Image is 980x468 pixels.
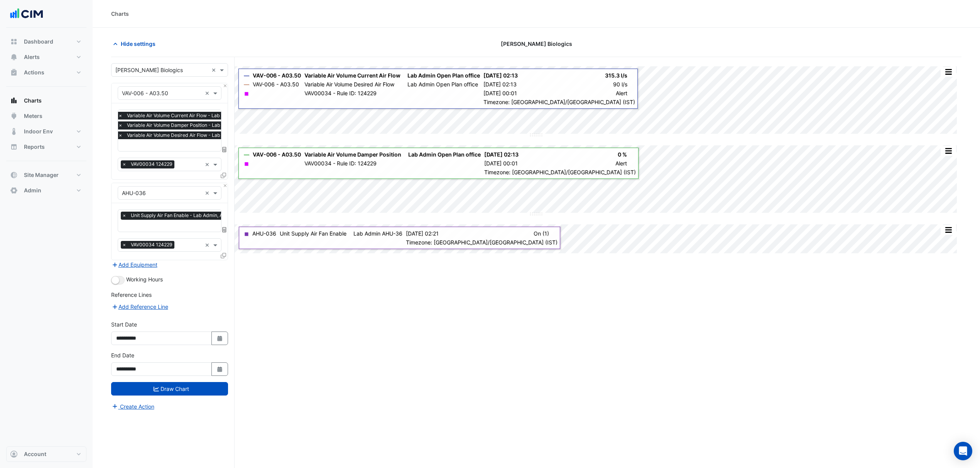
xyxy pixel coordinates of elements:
button: Charts [6,93,86,108]
label: Start Date [111,320,137,328]
span: Clear [205,160,211,168]
button: Dashboard [6,34,86,49]
button: More Options [941,225,956,235]
div: Open Intercom Messenger [954,442,972,460]
button: More Options [941,67,956,77]
span: Choose Function [221,227,228,233]
button: Close [223,183,228,188]
span: Clear [205,189,211,197]
fa-icon: Select Date [216,366,223,372]
button: Add Equipment [111,260,158,269]
span: VAV00034 124229 [129,160,174,168]
span: Meters [24,112,42,120]
button: Site Manager [6,167,86,183]
button: Add Reference Line [111,302,169,311]
span: Clear [211,66,218,74]
button: Reports [6,139,86,155]
label: Reference Lines [111,291,152,299]
span: Working Hours [126,276,163,283]
span: Account [24,450,46,458]
button: Hide settings [111,37,161,51]
span: Variable Air Volume Damper Position - Lab Admin, Open Plan office [125,121,276,129]
app-icon: Actions [10,69,18,76]
span: Reports [24,143,45,151]
span: × [117,121,124,129]
span: Clear [205,241,211,249]
app-icon: Reports [10,143,18,151]
span: [PERSON_NAME] Biologics [501,40,572,48]
app-icon: Charts [10,97,18,104]
span: × [121,241,128,249]
img: Company Logo [9,6,44,22]
app-icon: Site Manager [10,171,18,179]
span: Clear [205,89,211,97]
span: Site Manager [24,171,59,179]
button: Admin [6,183,86,198]
app-icon: Admin [10,187,18,194]
button: Create Action [111,402,155,411]
button: More Options [941,146,956,156]
button: Close [223,83,228,88]
span: Hide settings [121,40,155,48]
fa-icon: Select Date [216,335,223,342]
span: Clone Favourites and Tasks from this Equipment to other Equipment [221,253,226,259]
button: Alerts [6,49,86,65]
button: Meters [6,108,86,124]
span: × [117,112,124,120]
button: Indoor Env [6,124,86,139]
span: Unit Supply Air Fan Enable - Lab Admin, AHU-36 [129,212,240,219]
span: Clone Favourites and Tasks from this Equipment to other Equipment [221,172,226,178]
span: Admin [24,187,41,194]
app-icon: Dashboard [10,38,18,45]
span: Actions [24,69,44,76]
span: Alerts [24,53,40,61]
button: Draw Chart [111,382,228,396]
span: × [121,160,128,168]
button: Actions [6,65,86,80]
span: Variable Air Volume Desired Air Flow - Lab Admin, Open Plan office [125,131,276,139]
span: Choose Function [221,146,228,153]
app-icon: Meters [10,112,18,120]
span: Variable Air Volume Current Air Flow - Lab Admin, Open Plan office [125,112,275,120]
button: Account [6,446,86,462]
span: × [121,212,128,219]
app-icon: Indoor Env [10,128,18,135]
span: Dashboard [24,38,53,45]
span: × [117,131,124,139]
span: VAV00034 124229 [129,241,174,249]
span: Indoor Env [24,128,53,135]
label: End Date [111,351,134,359]
span: Charts [24,97,42,104]
div: Charts [111,10,129,18]
app-icon: Alerts [10,53,18,61]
